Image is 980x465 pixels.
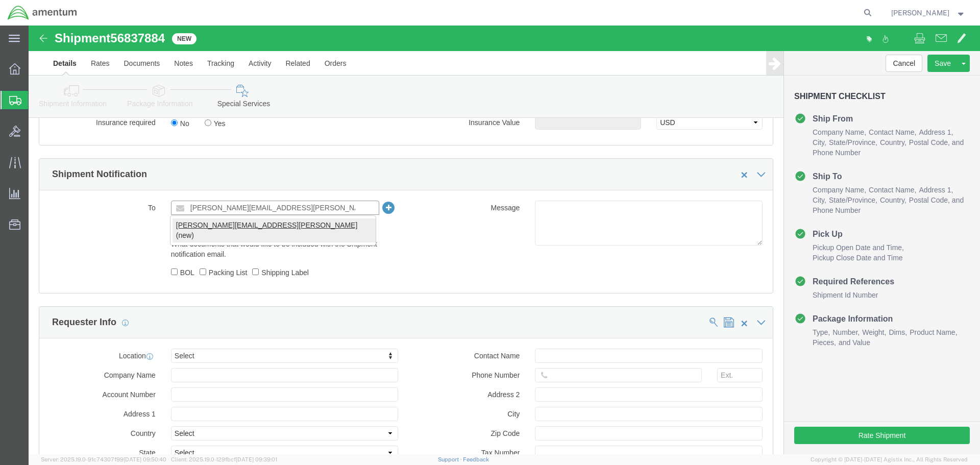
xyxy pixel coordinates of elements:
span: Copyright © [DATE]-[DATE] Agistix Inc., All Rights Reserved [811,455,968,464]
span: [DATE] 09:39:01 [236,456,277,462]
iframe: FS Legacy Container [29,26,980,454]
span: [DATE] 09:50:40 [124,456,166,462]
span: Server: 2025.19.0-91c74307f99 [41,456,166,462]
a: Support [438,456,463,462]
img: logo [7,5,78,20]
span: Ernesto Garcia [891,7,949,18]
span: Client: 2025.19.0-129fbcf [171,456,277,462]
button: [PERSON_NAME] [891,7,966,19]
a: Feedback [463,456,489,462]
